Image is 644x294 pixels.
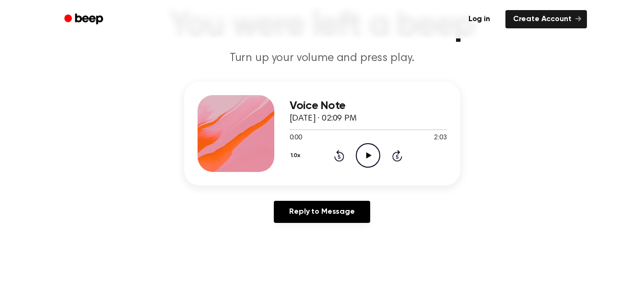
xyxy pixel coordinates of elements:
span: 2:03 [434,133,446,143]
a: Reply to Message [274,201,370,223]
a: Beep [58,10,112,29]
h3: Voice Note [290,99,447,112]
span: 0:00 [290,133,302,143]
button: 1.0x [290,147,304,164]
span: [DATE] · 02:09 PM [290,114,357,123]
a: Create Account [505,10,587,28]
p: Turn up your volume and press play. [138,50,506,66]
a: Log in [459,8,500,30]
